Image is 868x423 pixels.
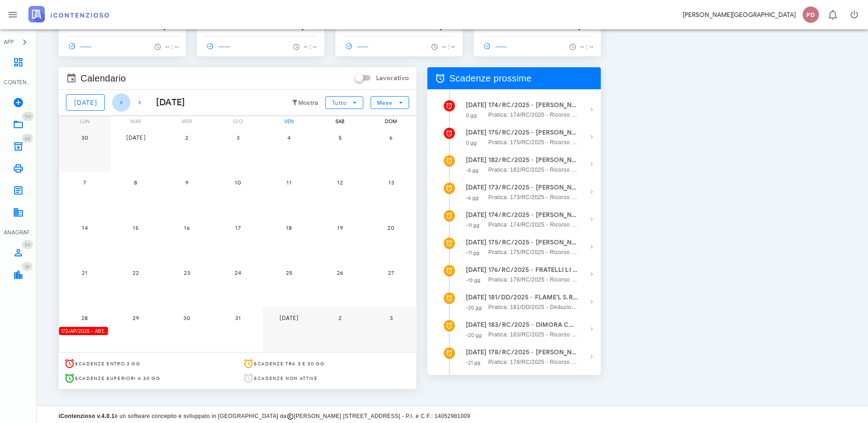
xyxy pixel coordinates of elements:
[75,309,94,327] button: 28
[280,134,298,141] span: 4
[59,116,111,126] div: lun
[466,321,487,329] strong: [DATE]
[229,179,247,186] span: 10
[75,218,94,237] button: 14
[178,128,196,146] button: 2
[488,303,578,312] span: Pratica: 181/DD/2025 - Deduzioni Difensive contro Direzione Provinciale I Di [GEOGRAPHIC_DATA] - ...
[127,264,145,282] button: 22
[298,99,318,107] small: Mostra
[488,275,578,284] span: Pratica: 176/RC/2025 - Ricorso contro Direzione Provinciale II Di Milano - Ufficio Controlli (Udi...
[229,309,247,327] button: 31
[25,264,30,270] span: 35
[582,347,601,366] button: Mostra dettagli
[75,375,160,381] span: Scadenze superiori a 30 gg
[127,224,145,231] span: 15
[466,239,487,246] strong: [DATE]
[22,262,32,271] span: Distintivo
[382,218,400,237] button: 20
[229,224,247,231] span: 17
[376,74,409,83] label: Lavorativo
[365,116,417,126] div: dom
[582,320,601,338] button: Mostra dettagli
[25,114,31,119] span: 114
[280,224,298,231] span: 18
[212,116,264,126] div: gio
[59,413,114,419] strong: iContenzioso v.4.0.1
[488,248,578,257] span: Pratica: 175/RC/2025 - Ricorso contro Direzione Provinciale di Pavia - Ufficio Controlli (Udienza)
[466,140,477,146] small: 0 gg
[75,128,94,146] button: 30
[331,315,349,321] span: 2
[488,138,578,147] span: Pratica: 175/RC/2025 - Ricorso contro Direzione Provinciale di Pavia - Ufficio Controlli (Udienza)
[74,99,97,107] span: [DATE]
[127,128,145,146] button: [DATE]
[331,128,349,146] button: 5
[331,309,349,327] button: 2
[331,224,349,231] span: 19
[442,43,455,50] span: -- : --
[254,375,318,381] span: Scadenze non attive
[466,293,487,301] strong: [DATE]
[481,42,507,50] span: ------
[75,361,140,367] span: Scadenze entro 3 gg
[75,264,94,282] button: 21
[331,134,349,141] span: 5
[582,128,601,146] button: Mostra dettagli
[314,116,366,126] div: sab
[263,116,315,126] div: ven
[582,155,601,174] button: Mostra dettagli
[466,167,479,174] small: -5 gg
[466,332,482,338] small: -20 gg
[382,269,400,276] span: 27
[488,210,578,220] strong: 174/RC/2025 - [PERSON_NAME] 1 S.R.L. - Presentarsi in [GEOGRAPHIC_DATA]
[466,249,480,256] small: -11 gg
[466,112,477,119] small: 0 gg
[488,100,578,110] strong: 174/RC/2025 - [PERSON_NAME] 1 S.R.L. - Invio Memorie per Udienza
[488,128,578,138] strong: 175/RC/2025 - [PERSON_NAME] 1 S.R.L. - Invio Memorie per Udienza
[178,269,196,276] span: 23
[127,174,145,192] button: 8
[81,71,126,86] span: Calendario
[382,134,400,141] span: 6
[75,179,94,186] span: 7
[127,309,145,327] button: 29
[466,156,487,164] strong: [DATE]
[204,40,234,53] a: ------
[488,293,578,303] strong: 181/DD/2025 - FLAME'L S.R.L. - Depositare i documenti processuali
[75,224,94,231] span: 14
[449,71,532,86] span: Scadenze prossime
[488,155,578,165] strong: 182/RC/2025 - [PERSON_NAME] - Deposita la Costituzione in [GEOGRAPHIC_DATA]
[488,238,578,248] strong: 175/RC/2025 - [PERSON_NAME] 1 S.R.L. - Presentarsi in [GEOGRAPHIC_DATA]
[488,110,578,119] span: Pratica: 174/RC/2025 - Ricorso contro Direzione Provinciale di Pavia - Ufficio Controlli (Udienza)
[75,315,94,321] span: 28
[28,6,109,22] img: logo-text-2x.png
[582,183,601,201] button: Mostra dettagli
[803,6,819,23] span: PD
[580,43,593,50] span: -- : --
[4,78,33,87] div: CONTENZIOSO
[382,224,400,231] span: 20
[75,174,94,192] button: 7
[280,174,298,192] button: 11
[4,228,33,237] div: ANAGRAFICA
[382,174,400,192] button: 13
[280,309,298,327] button: [DATE]
[280,264,298,282] button: 25
[488,330,578,339] span: Pratica: 183/RC/2025 - Ricorso contro Direzione Provinciale I Di [GEOGRAPHIC_DATA] - Ufficio Terr...
[204,42,231,50] span: ------
[75,134,94,141] span: 30
[178,309,196,327] button: 30
[821,4,843,26] button: Distintivo
[178,264,196,282] button: 23
[466,129,487,136] strong: [DATE]
[229,174,247,192] button: 10
[377,99,393,106] span: Mese
[161,116,213,126] div: mer
[488,347,578,358] strong: 178/RC/2025 - [PERSON_NAME] - Invio Memorie per Udienza
[178,134,196,141] span: 2
[25,136,30,141] span: 68
[466,266,487,274] strong: [DATE]
[331,179,349,186] span: 12
[331,269,349,276] span: 26
[229,218,247,237] button: 17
